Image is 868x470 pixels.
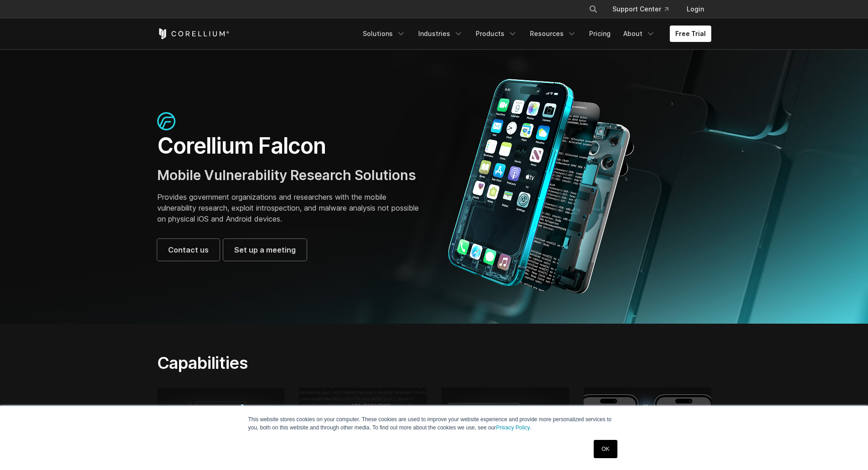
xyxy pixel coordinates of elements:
div: Navigation Menu [357,26,711,42]
a: Solutions [357,26,411,42]
span: Set up a meeting [234,244,296,255]
h1: Corellium Falcon [157,132,425,160]
a: OK [594,440,617,458]
img: Corellium_Falcon Hero 1 [443,78,639,294]
a: Pricing [584,26,616,42]
a: Login [679,1,711,17]
a: Set up a meeting [223,239,307,261]
h2: Capabilities [157,353,520,373]
img: Coding illustration [299,387,427,467]
button: Search [585,1,601,17]
a: Products [470,26,523,42]
a: Privacy Policy. [496,424,531,431]
p: Provides government organizations and researchers with the mobile vulnerability research, exploit... [157,191,425,224]
a: About [618,26,661,42]
a: Contact us [157,239,220,261]
div: Navigation Menu [578,1,711,17]
span: Contact us [168,244,209,255]
a: Support Center [605,1,676,17]
a: Industries [413,26,468,42]
img: falcon-icon [157,112,175,130]
img: Kernel debugging, update hook [442,387,569,467]
a: Corellium Home [157,28,230,39]
img: Process of taking snapshot and creating a backup of the iPhone virtual device. [584,387,711,467]
span: Mobile Vulnerability Research Solutions [157,167,416,183]
p: This website stores cookies on your computer. These cookies are used to improve your website expe... [248,415,620,432]
a: Resources [524,26,582,42]
img: iPhone 15 Plus; 6 cores [157,387,285,467]
a: Free Trial [670,26,711,42]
